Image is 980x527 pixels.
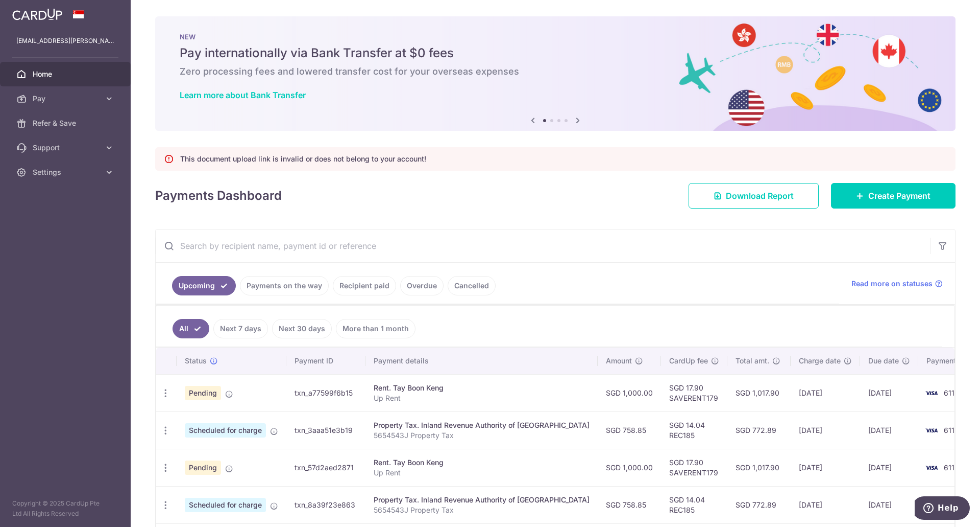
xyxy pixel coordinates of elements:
[831,183,955,209] a: Create Payment
[185,498,266,512] span: Scheduled for charge
[661,374,727,411] td: SGD 17.90 SAVERENT179
[944,426,959,434] span: 6117
[185,423,266,438] span: Scheduled for charge
[661,449,727,486] td: SGD 17.90 SAVERENT179
[860,486,918,523] td: [DATE]
[791,411,860,449] td: [DATE]
[727,374,791,411] td: SGD 1,017.90
[336,319,415,338] a: More than 1 month
[727,449,791,486] td: SGD 1,017.90
[661,486,727,523] td: SGD 14.04 REC185
[606,356,632,366] span: Amount
[791,449,860,486] td: [DATE]
[33,143,100,153] span: Support
[921,462,942,474] img: Bank Card
[860,374,918,411] td: [DATE]
[736,356,769,366] span: Total amt.
[921,424,942,437] img: Bank Card
[661,411,727,449] td: SGD 14.04 REC185
[598,411,661,449] td: SGD 758.85
[286,348,365,374] th: Payment ID
[180,65,931,78] h6: Zero processing fees and lowered transfer cost for your overseas expenses
[799,356,841,366] span: Charge date
[727,486,791,523] td: SGD 772.89
[374,468,590,478] p: Up Rent
[213,319,268,338] a: Next 7 days
[374,457,590,468] div: Rent. Tay Boon Keng
[286,449,365,486] td: txn_57d2aed2871
[851,279,943,289] a: Read more on statuses
[669,356,708,366] span: CardUp fee
[180,90,306,100] a: Learn more about Bank Transfer
[598,486,661,523] td: SGD 758.85
[33,69,100,79] span: Home
[400,276,444,295] a: Overdue
[448,276,496,295] a: Cancelled
[921,387,942,399] img: Bank Card
[726,190,794,202] span: Download Report
[155,16,955,131] img: Bank transfer banner
[598,449,661,486] td: SGD 1,000.00
[286,411,365,449] td: txn_3aaa51e3b19
[791,486,860,523] td: [DATE]
[689,183,819,209] a: Download Report
[180,45,931,61] h5: Pay internationally via Bank Transfer at $0 fees
[374,420,590,430] div: Property Tax. Inland Revenue Authority of [GEOGRAPHIC_DATA]
[944,388,959,397] span: 6117
[155,187,282,205] h4: Payments Dashboard
[33,118,100,128] span: Refer & Save
[915,496,970,522] iframe: Opens a widget where you can find more information
[374,430,590,441] p: 5654543J Property Tax
[365,348,598,374] th: Payment details
[156,230,930,262] input: Search by recipient name, payment id or reference
[185,461,221,475] span: Pending
[33,167,100,177] span: Settings
[374,383,590,393] div: Rent. Tay Boon Keng
[180,33,931,41] p: NEW
[374,495,590,505] div: Property Tax. Inland Revenue Authority of [GEOGRAPHIC_DATA]
[791,374,860,411] td: [DATE]
[185,356,207,366] span: Status
[180,154,426,164] p: This document upload link is invalid or does not belong to your account!
[374,393,590,403] p: Up Rent
[16,36,114,46] p: [EMAIL_ADDRESS][PERSON_NAME][DOMAIN_NAME]
[868,190,930,202] span: Create Payment
[851,279,933,289] span: Read more on statuses
[727,411,791,449] td: SGD 772.89
[598,374,661,411] td: SGD 1,000.00
[12,8,62,20] img: CardUp
[286,486,365,523] td: txn_8a39f23e863
[240,276,329,295] a: Payments on the way
[185,386,221,400] span: Pending
[172,276,236,295] a: Upcoming
[944,463,959,472] span: 6117
[272,319,332,338] a: Next 30 days
[33,94,100,104] span: Pay
[286,374,365,411] td: txn_a77599f6b15
[868,356,899,366] span: Due date
[860,411,918,449] td: [DATE]
[860,449,918,486] td: [DATE]
[333,276,396,295] a: Recipient paid
[173,319,209,338] a: All
[374,505,590,515] p: 5654543J Property Tax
